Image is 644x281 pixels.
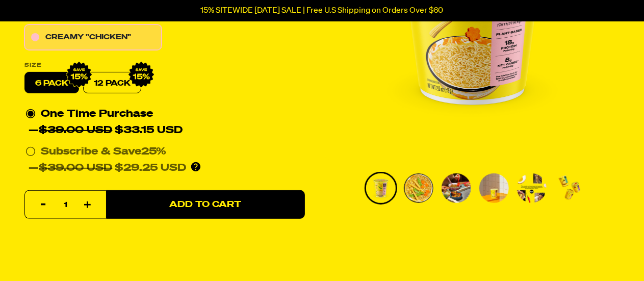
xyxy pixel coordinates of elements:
[29,122,183,139] div: — $33.15 USD
[24,25,162,50] a: Creamy "Chicken"
[39,125,112,136] del: $39.00 USD
[31,191,100,220] input: quantity
[201,6,444,15] p: 15% SITEWIDE [DATE] SALE | Free U.S Shipping on Orders Over $60
[106,191,305,219] button: Add to Cart
[402,172,434,205] li: Go to slide 2
[479,173,508,203] img: Creamy "Chicken" Cup Ramen
[515,172,548,205] li: Go to slide 5
[325,172,620,205] div: PDP main carousel thumbnails
[555,173,584,203] img: Creamy "Chicken" Cup Ramen
[25,106,304,139] div: One Time Purchase
[517,173,546,203] img: Creamy "Chicken" Cup Ramen
[403,173,433,203] img: Creamy "Chicken" Cup Ramen
[364,172,397,205] li: Go to slide 1
[83,72,141,94] a: 12 Pack
[553,172,586,205] li: Go to slide 6
[170,200,242,209] span: Add to Cart
[141,147,166,157] span: 25%
[440,172,472,205] li: Go to slide 3
[24,63,305,68] label: Size
[128,62,154,88] img: IMG_9632.png
[66,62,92,88] img: IMG_9632.png
[41,144,166,160] div: Subscribe & Save
[29,160,186,176] div: — $29.25 USD
[24,72,79,94] label: 6 pack
[39,163,112,173] del: $39.00 USD
[477,172,510,205] li: Go to slide 4
[441,173,471,203] img: Creamy "Chicken" Cup Ramen
[366,173,395,203] img: Creamy "Chicken" Cup Ramen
